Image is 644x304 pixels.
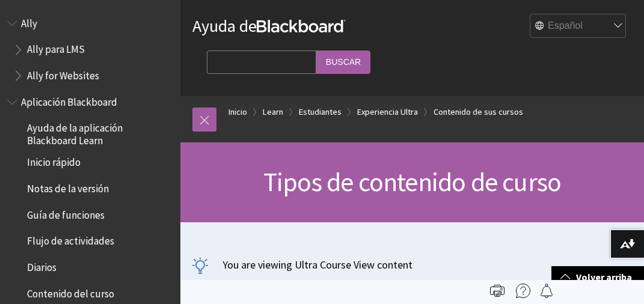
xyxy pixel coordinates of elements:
[257,20,346,32] strong: Blackboard
[539,284,554,298] img: Follow this page
[316,50,370,74] input: Buscar
[21,13,37,29] span: Ally
[551,266,644,288] a: Volver arriba
[263,165,561,198] span: Tipos de contenido de curso
[192,15,346,37] a: Ayuda deBlackboard
[27,40,85,56] span: Ally para LMS
[21,92,117,108] span: Aplicación Blackboard
[357,105,418,120] a: Experiencia Ultra
[490,284,504,298] img: Print
[192,257,632,272] p: You are viewing Ultra Course View content
[7,13,173,86] nav: Book outline for Anthology Ally Help
[27,284,114,300] span: Contenido del curso
[434,105,523,120] a: Contenido de sus cursos
[27,178,109,195] span: Notas de la versión
[299,105,342,120] a: Estudiantes
[516,284,530,298] img: More help
[27,65,99,82] span: Ally for Websites
[530,14,627,38] select: Site Language Selector
[27,257,57,273] span: Diarios
[27,205,105,221] span: Guía de funciones
[228,105,247,120] a: Inicio
[27,118,172,147] span: Ayuda de la aplicación Blackboard Learn
[263,105,283,120] a: Learn
[27,231,114,248] span: Flujo de actividades
[27,153,81,169] span: Inicio rápido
